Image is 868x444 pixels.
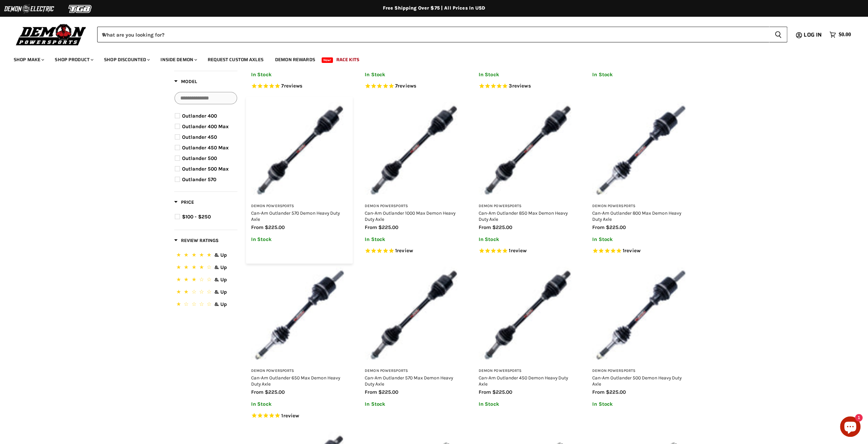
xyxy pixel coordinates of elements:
[265,389,285,395] span: $225.00
[251,72,348,78] p: In Stock
[365,401,462,407] p: In Stock
[50,53,98,67] a: Shop Product
[174,199,194,205] span: Price
[801,32,826,38] a: Log in
[395,247,413,254] span: 1 reviews
[492,389,512,395] span: $225.00
[251,210,340,222] a: Can-Am Outlander 570 Demon Heavy Duty Axle
[265,224,285,230] span: $225.00
[251,224,263,230] span: from
[214,277,227,283] span: & Up
[14,22,89,46] img: Demon Powersports
[251,237,348,242] p: In Stock
[283,413,299,419] span: review
[284,83,302,89] span: reviews
[479,83,575,90] span: Rated 5.0 out of 5 stars 3 reviews
[592,237,689,242] p: In Stock
[214,301,227,307] span: & Up
[251,368,348,374] h3: Demon Powersports
[214,252,227,258] span: & Up
[592,102,689,199] a: Can-Am Outlander 800 Max Demon Heavy Duty Axle
[838,416,863,439] inbox-online-store-chat: Shopify online store chat
[509,247,527,254] span: 1 reviews
[378,389,398,395] span: $225.00
[479,237,575,242] p: In Stock
[251,375,340,387] a: Can-Am Outlander 650 Max Demon Heavy Duty Axle
[479,247,575,255] span: Rated 5.0 out of 5 stars 1 reviews
[174,238,219,243] span: Review Ratings
[365,375,453,387] a: Can-Am Outlander 570 Max Demon Heavy Duty Axle
[9,50,849,67] ul: Main menu
[479,389,491,395] span: from
[251,389,263,395] span: from
[203,53,269,67] a: Request Custom Axles
[251,204,348,209] h3: Demon Powersports
[592,267,689,363] img: Can-Am Outlander 500 Demon Heavy Duty Axle
[182,176,216,183] span: Outlander 570
[365,72,462,78] p: In Stock
[592,210,681,222] a: Can-Am Outlander 800 Max Demon Heavy Duty Axle
[251,102,348,199] img: Can-Am Outlander 570 Demon Heavy Duty Axle
[592,204,689,209] h3: Demon Powersports
[3,2,55,15] img: Demon Electric Logo 2
[182,113,217,119] span: Outlander 400
[510,247,527,254] span: review
[182,134,217,140] span: Outlander 450
[592,389,605,395] span: from
[479,72,575,78] p: In Stock
[479,401,575,407] p: In Stock
[174,237,219,246] button: Filter by Review Ratings
[182,145,229,151] span: Outlander 450 Max
[365,102,462,199] img: Can-Am Outlander 1000 Max Demon Heavy Duty Axle
[839,31,851,38] span: $0.00
[479,375,568,387] a: Can-Am Outlander 450 Demon Heavy Duty Axle
[331,53,364,67] a: Race Kits
[378,224,398,230] span: $225.00
[365,237,462,242] p: In Stock
[182,214,211,220] span: $100 - $250
[592,401,689,407] p: In Stock
[365,210,455,222] a: Can-Am Outlander 1000 Max Demon Heavy Duty Axle
[365,267,462,363] img: Can-Am Outlander 570 Max Demon Heavy Duty Axle
[479,102,575,199] img: Can-Am Outlander 850 Max Demon Heavy Duty Axle
[322,57,333,63] span: New!
[365,224,377,230] span: from
[155,53,201,67] a: Inside Demon
[175,288,237,298] button: 2 Stars.
[769,27,787,42] button: Search
[479,224,491,230] span: from
[826,30,854,40] a: $0.00
[395,83,416,89] span: 7 reviews
[281,83,302,89] span: 7 reviews
[174,92,237,104] input: Search Options
[509,83,531,89] span: 3 reviews
[160,5,708,11] div: Free Shipping Over $75 | All Prices In USD
[174,78,197,87] button: Filter by Model
[251,83,348,90] span: Rated 5.0 out of 5 stars 7 reviews
[624,247,640,254] span: review
[398,83,416,89] span: reviews
[99,53,154,67] a: Shop Discounted
[175,300,237,310] button: 1 Star.
[479,267,575,363] img: Can-Am Outlander 450 Demon Heavy Duty Axle
[175,275,237,285] button: 3 Stars.
[251,267,348,363] img: Can-Am Outlander 650 Max Demon Heavy Duty Axle
[9,53,48,67] a: Shop Make
[592,72,689,78] p: In Stock
[251,412,348,419] span: Rated 5.0 out of 5 stars 1 reviews
[214,264,227,270] span: & Up
[606,389,626,395] span: $225.00
[623,247,640,254] span: 1 reviews
[365,204,462,209] h3: Demon Powersports
[804,30,822,39] span: Log in
[182,155,217,161] span: Outlander 500
[365,368,462,374] h3: Demon Powersports
[365,83,462,90] span: Rated 5.0 out of 5 stars 7 reviews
